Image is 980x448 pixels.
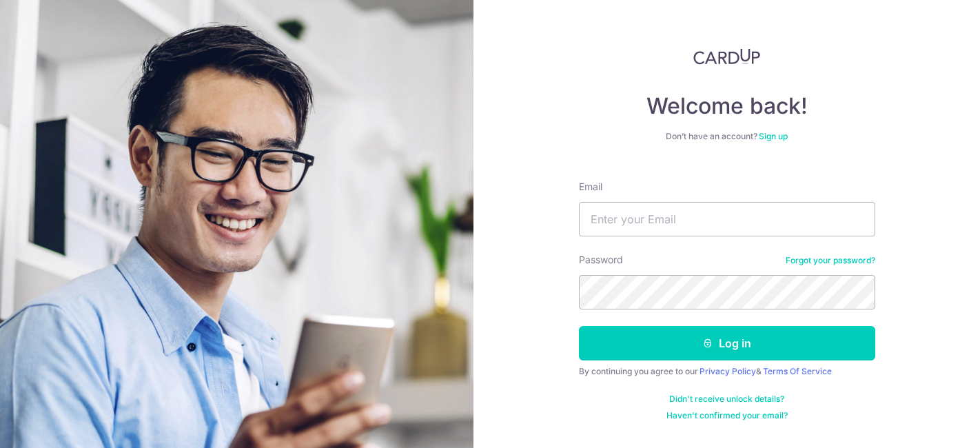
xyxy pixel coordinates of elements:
[579,366,875,377] div: By continuing you agree to our &
[700,366,756,376] a: Privacy Policy
[579,326,875,360] button: Log in
[579,180,602,194] label: Email
[579,202,875,236] input: Enter your Email
[786,255,875,266] a: Forgot your password?
[669,394,784,405] a: Didn't receive unlock details?
[579,131,875,142] div: Don’t have an account?
[759,131,788,141] a: Sign up
[763,366,832,376] a: Terms Of Service
[666,410,788,421] a: Haven't confirmed your email?
[693,48,761,65] img: CardUp Logo
[579,92,875,120] h4: Welcome back!
[579,253,623,267] label: Password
